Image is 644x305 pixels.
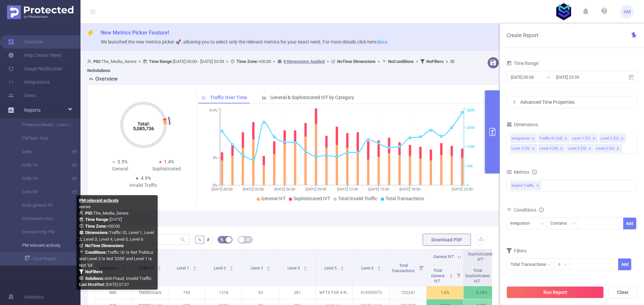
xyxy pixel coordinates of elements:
li: Level 4 (l4) [538,144,565,153]
div: Sort [449,273,453,277]
b: No Time Dimensions [337,59,376,64]
b: PID: [93,59,101,64]
i: icon: bg-colors [220,237,224,241]
b: PID: [85,211,93,216]
div: Sort [266,265,270,269]
div: Level 5 (l5) [568,144,586,153]
div: Integration [512,134,530,143]
span: Total Transactions [385,196,424,201]
i: Filter menu [417,249,426,286]
i: icon: close [531,137,535,141]
div: Sophisticated [144,165,190,172]
span: # [207,237,210,242]
b: Last Modified: [79,282,105,287]
i: icon: info-circle [532,170,537,174]
span: General & Sophisticated IVT by Category [270,95,354,100]
b: Time Range: [85,217,109,222]
span: Solutions [24,290,44,304]
h2: Overview [95,75,118,83]
span: Dimensions [506,122,538,127]
span: We launched the new metrics picker 🚀, allowing you to select only the relevant metrics for your e... [101,39,387,45]
span: Traffic ID, Level 1, Level 2, Level 3, Level 4, Level 5, Level 6 [79,230,154,242]
a: Daily [13,145,72,158]
i: icon: caret-down [193,268,196,270]
a: PM horz- hour [13,132,72,145]
span: The_Media_Sense [DATE] 00:00 - [DATE] 23:59 +00:00 [87,59,456,73]
i: icon: bar-chart [262,95,267,100]
tspan: 285K [467,126,475,130]
b: Time Zone: [236,59,258,64]
tspan: [DATE] 12:00 [337,187,358,192]
span: New Metrics Picker Feature! [101,29,169,36]
i: icon: caret-down [377,268,381,270]
b: No Filters [85,269,103,274]
u: 8 Dimensions Applied [283,59,325,64]
i: icon: caret-up [158,265,161,267]
span: The_Media_Sense [DATE] +00:00 [79,211,154,281]
i: icon: caret-down [266,268,270,270]
div: Contains [550,218,572,229]
span: Level 3 [251,266,264,271]
tspan: 190K [467,145,475,149]
i: icon: caret-down [303,268,307,270]
span: % [198,237,201,242]
p: 1.6% [427,286,463,299]
tspan: Total: [137,121,150,127]
tspan: 3% [213,156,217,160]
i: icon: right [512,100,516,104]
span: > [414,59,420,64]
span: 4.9% [141,175,151,181]
span: Level 4 [287,266,301,271]
i: Filter menu [491,264,500,286]
span: Total General IVT [431,268,444,284]
p: 381 [279,286,316,299]
p: TMSRCrossV [131,286,168,299]
b: Conditions : [85,250,107,255]
tspan: 5,085,736 [133,126,154,131]
i: icon: caret-up [449,273,453,275]
i: icon: caret-up [193,265,196,267]
p: 419395073 [353,286,389,299]
span: Total Invalid Traffic [338,196,377,201]
i: icon: caret-up [266,265,270,267]
div: Level 3 (l3) [512,144,530,153]
a: Daily general NT [13,199,72,212]
i: icon: caret-down [449,275,453,277]
a: Protected Media - Lidor report [13,118,72,132]
span: Metrics [506,169,529,175]
a: Help Center (New) [8,49,62,62]
p: 125,641 [390,286,426,299]
span: > [271,59,277,64]
span: Filters [506,248,527,253]
a: Usage Notification [8,62,63,75]
p: 0.16% [464,286,500,299]
i: icon: caret-up [229,265,233,267]
tspan: 380K [467,108,475,113]
i: icon: caret-down [229,268,233,270]
span: > [224,59,230,64]
li: Integration [510,134,537,143]
b: PM relavant activaty [79,198,119,203]
div: Invalid Traffic [120,182,167,189]
li: Traffic ID (tid) [538,134,570,143]
i: icon: down [564,262,568,267]
span: Sophisticated IVT [293,196,330,201]
span: Time Range [506,61,538,66]
p: 199 [168,286,205,299]
div: General [97,165,144,172]
span: 3.5% [117,159,127,164]
span: > [376,59,382,64]
a: docs [377,39,387,45]
i: icon: user [79,211,85,215]
tspan: [DATE] 09:00 [306,187,326,192]
a: Overview [8,35,43,49]
i: icon: close [616,147,620,151]
tspan: [DATE] 18:00 [399,187,420,192]
a: Demand only PM [13,225,72,239]
a: Daily 2# [13,172,72,185]
span: > [137,59,143,64]
span: AM [624,5,631,18]
span: Level 1 [177,266,190,271]
div: Level 4 (l4) [540,144,558,153]
a: DDemand cross [13,212,72,225]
